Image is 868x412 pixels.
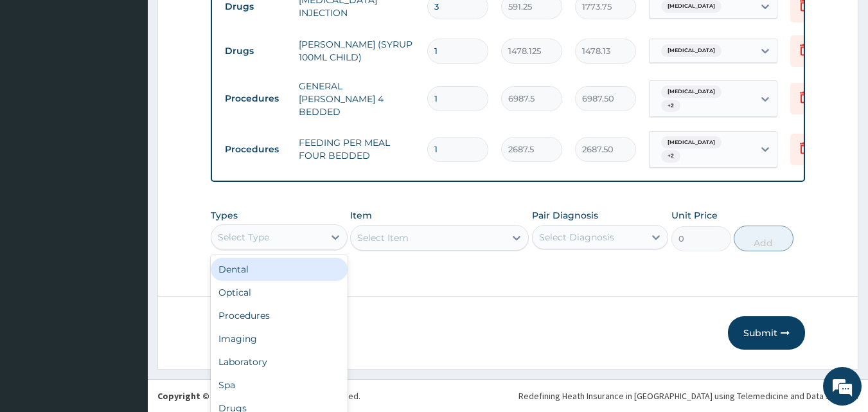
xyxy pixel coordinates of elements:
td: Procedures [218,138,292,161]
span: + 2 [661,100,680,112]
span: + 2 [661,150,680,163]
td: Procedures [218,87,292,111]
strong: Copyright © 2017 . [157,390,287,402]
textarea: Type your message and hit 'Enter' [6,275,245,320]
td: [PERSON_NAME] (SYRUP 100ML CHILD) [292,31,421,70]
img: d_794563401_company_1708531726252_794563401 [24,64,52,96]
button: Submit [728,316,805,350]
div: Imaging [211,327,348,350]
label: Item [350,209,372,222]
div: Redefining Heath Insurance in [GEOGRAPHIC_DATA] using Telemedicine and Data Science! [518,390,858,402]
div: Select Diagnosis [539,231,614,244]
div: Chat with us now [67,72,216,89]
button: Add [734,226,793,251]
span: [MEDICAL_DATA] [661,85,722,98]
span: [MEDICAL_DATA] [661,136,722,149]
footer: All rights reserved. [148,379,868,412]
label: Unit Price [671,209,718,222]
label: Pair Diagnosis [532,209,598,222]
div: Dental [211,258,348,281]
div: Procedures [211,304,348,327]
div: Select Type [218,231,269,244]
span: We're online! [75,124,177,254]
td: GENERAL [PERSON_NAME] 4 BEDDED [292,73,421,125]
div: Laboratory [211,350,348,373]
div: Optical [211,281,348,304]
div: Spa [211,373,348,397]
div: Minimize live chat window [211,6,242,37]
label: Types [211,210,238,221]
td: Drugs [218,39,292,63]
td: FEEDING PER MEAL FOUR BEDDED [292,130,421,168]
span: [MEDICAL_DATA] [661,44,722,57]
